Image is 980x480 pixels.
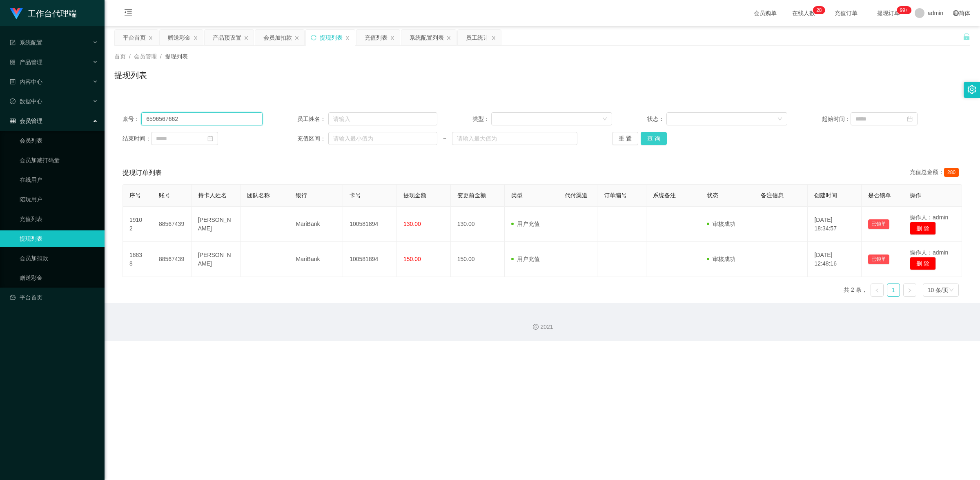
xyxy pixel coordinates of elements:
span: 变更前金额 [457,192,486,199]
span: 账号 [159,192,170,199]
div: 提现列表 [320,30,343,45]
span: 类型： [472,115,492,123]
td: 130.00 [451,207,505,242]
button: 已锁单 [868,219,889,229]
span: 结束时间： [122,134,151,143]
i: 图标: global [953,10,959,16]
i: 图标: appstore-o [10,59,16,65]
i: 图标: sync [311,35,316,40]
i: 图标: right [907,288,912,293]
span: 操作人：admin [910,214,948,221]
span: 会员管理 [10,118,42,124]
div: 产品预设置 [213,30,241,45]
button: 删 除 [910,257,936,270]
i: 图标: close [446,36,451,40]
sup: 1024 [897,6,911,14]
div: 系统配置列表 [410,30,444,45]
span: 操作人：admin [910,249,948,256]
span: 账号： [122,115,141,123]
div: 充值列表 [365,30,388,45]
i: 图标: close [244,36,249,40]
button: 重 置 [612,132,638,145]
span: 操作 [910,192,921,199]
td: 100581894 [343,207,397,242]
span: 代付渠道 [565,192,588,199]
i: 图标: close [148,36,153,40]
td: [PERSON_NAME] [192,242,241,277]
div: 平台首页 [123,30,146,45]
div: 10 条/页 [928,284,949,296]
span: 卡号 [350,192,361,199]
span: 产品管理 [10,59,42,65]
i: 图标: left [875,288,880,293]
span: 是否锁单 [868,192,891,199]
span: 首页 [114,53,126,60]
button: 删 除 [910,222,936,235]
i: 图标: close [345,36,350,40]
p: 2 [816,6,819,14]
i: 图标: close [491,36,496,40]
button: 查 询 [641,132,667,145]
input: 请输入最小值为 [328,132,437,145]
td: 18838 [123,242,152,277]
i: 图标: form [10,40,16,45]
a: 在线用户 [20,172,98,188]
span: 创建时间 [814,192,837,199]
div: 2021 [111,323,973,331]
input: 请输入 [141,112,262,125]
i: 图标: close [294,36,299,40]
span: 起始时间： [822,115,851,123]
td: 19102 [123,207,152,242]
input: 请输入最大值为 [452,132,577,145]
span: 持卡人姓名 [198,192,227,199]
td: MariBank [289,207,343,242]
i: 图标: down [777,116,782,122]
td: [PERSON_NAME] [192,207,241,242]
input: 请输入 [328,112,437,125]
i: 图标: close [193,36,198,40]
span: 订单编号 [604,192,627,199]
span: 提现订单 [873,10,904,16]
a: 会员加扣款 [20,250,98,266]
a: 提现列表 [20,230,98,247]
i: 图标: calendar [207,136,213,141]
i: 图标: copyright [533,324,539,330]
sup: 28 [813,6,825,14]
h1: 工作台代理端 [28,0,77,27]
span: 会员管理 [134,53,157,60]
a: 工作台代理端 [10,10,77,16]
h1: 提现列表 [114,69,147,81]
td: [DATE] 12:48:16 [808,242,862,277]
i: 图标: table [10,118,16,124]
span: 团队名称 [247,192,270,199]
span: 充值区间： [297,134,328,143]
span: / [129,53,131,60]
a: 1 [887,284,900,296]
span: 150.00 [403,256,421,262]
span: 备注信息 [761,192,784,199]
td: 88567439 [152,207,192,242]
li: 上一页 [871,284,884,297]
td: 88567439 [152,242,192,277]
p: 8 [819,6,822,14]
a: 会员列表 [20,132,98,149]
div: 会员加扣款 [263,30,292,45]
div: 充值总金额： [910,168,962,178]
span: 用户充值 [511,221,540,227]
span: 员工姓名： [297,115,328,123]
i: 图标: close [390,36,395,40]
span: 提现订单列表 [122,168,162,178]
span: 内容中心 [10,78,42,85]
span: ~ [437,134,452,143]
span: 状态： [647,115,666,123]
i: 图标: check-circle-o [10,98,16,104]
span: 280 [944,168,959,177]
li: 1 [887,284,900,297]
div: 赠送彩金 [168,30,191,45]
span: 序号 [129,192,141,199]
td: 100581894 [343,242,397,277]
span: 状态 [707,192,718,199]
i: 图标: profile [10,79,16,85]
span: 审核成功 [707,256,735,262]
li: 共 2 条， [844,284,867,297]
